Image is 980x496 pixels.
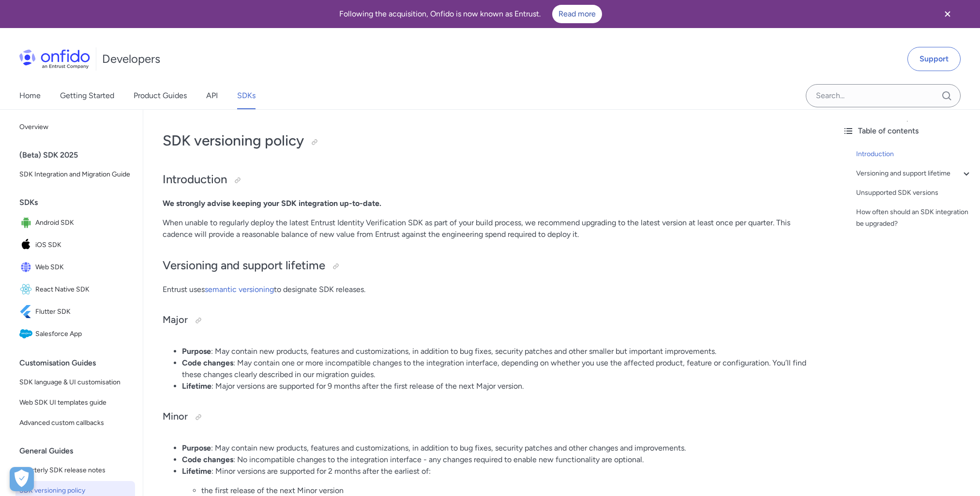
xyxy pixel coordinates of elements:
[15,323,135,345] a: IconSalesforce AppSalesforce App
[19,169,131,180] span: SDK Integration and Migration Guide
[19,193,139,212] div: SDKs
[182,380,815,392] li: : Major versions are supported for 9 months after the first release of the next Major version.
[856,148,972,160] a: Introduction
[15,413,135,433] a: Advanced custom callbacks
[19,353,139,373] div: Customisation Guides
[163,313,815,328] h3: Major
[182,443,211,452] strong: Purpose
[930,2,965,26] button: Close banner
[19,465,131,476] span: Quarterly SDK release notes
[182,467,211,476] strong: Lifetime
[15,461,135,480] a: Quarterly SDK release notes
[182,454,815,466] li: : No incompatible changes to the integration interface - any changes required to enable new funct...
[205,285,274,294] a: semantic versioning
[15,373,135,392] a: SDK language & UI customisation
[182,442,815,454] li: : May contain new products, features and customizations, in addition to bug fixes, security patch...
[134,82,187,109] a: Product Guides
[907,47,961,71] a: Support
[35,305,131,319] span: Flutter SDK
[19,377,131,388] span: SDK language & UI customisation
[19,417,131,429] span: Advanced custom callbacks
[19,49,90,69] img: Onfido Logo
[35,327,131,341] span: Salesforce App
[15,257,135,278] a: IconWeb SDKWeb SDK
[10,467,34,491] button: Open Preferences
[35,261,131,274] span: Web SDK
[163,217,815,240] p: When unable to regularly deploy the latest Entrust Identity Verification SDK as part of your buil...
[182,381,211,391] strong: Lifetime
[19,441,139,461] div: General Guides
[19,238,35,252] img: IconiOS SDK
[35,216,131,230] span: Android SDK
[19,397,131,408] span: Web SDK UI templates guide
[15,212,135,233] a: IconAndroid SDKAndroid SDK
[19,216,35,230] img: IconAndroid SDK
[182,346,815,357] li: : May contain new products, features and customizations, in addition to bug fixes, security patch...
[942,8,953,20] svg: Close banner
[19,82,41,109] a: Home
[12,5,930,23] div: Following the acquisition, Onfido is now known as Entrust.
[163,409,815,425] h3: Minor
[806,84,961,107] input: Onfido search input field
[843,125,972,137] div: Table of contents
[10,467,34,491] div: Cookie Preferences
[35,283,131,296] span: React Native SDK
[15,165,135,184] a: SDK Integration and Migration Guide
[163,172,815,188] h2: Introduction
[19,121,131,133] span: Overview
[182,358,233,367] strong: Code changes
[19,327,35,341] img: IconSalesforce App
[60,82,114,109] a: Getting Started
[856,187,972,199] a: Unsupported SDK versions
[163,258,815,274] h2: Versioning and support lifetime
[19,146,139,165] div: (Beta) SDK 2025
[102,51,160,67] h1: Developers
[856,206,972,230] a: How often should an SDK integration be upgraded?
[35,238,131,252] span: iOS SDK
[15,393,135,412] a: Web SDK UI templates guide
[182,347,211,356] strong: Purpose
[206,82,218,109] a: API
[15,301,135,322] a: IconFlutter SDKFlutter SDK
[552,5,602,23] a: Read more
[15,117,135,137] a: Overview
[15,279,135,300] a: IconReact Native SDKReact Native SDK
[182,455,233,464] strong: Code changes
[163,284,815,295] p: Entrust uses to designate SDK releases.
[163,131,815,150] h1: SDK versioning policy
[182,357,815,380] li: : May contain one or more incompatible changes to the integration interface, depending on whether...
[163,199,381,208] strong: We strongly advise keeping your SDK integration up-to-date.
[19,305,35,319] img: IconFlutter SDK
[19,261,35,274] img: IconWeb SDK
[15,234,135,256] a: IconiOS SDKiOS SDK
[237,82,256,109] a: SDKs
[856,168,972,179] a: Versioning and support lifetime
[19,283,35,296] img: IconReact Native SDK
